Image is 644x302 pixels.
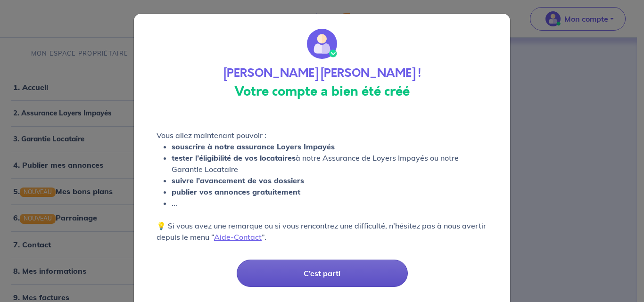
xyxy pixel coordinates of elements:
[307,29,337,59] img: wallet_circle
[237,260,408,287] button: C’est parti
[172,142,335,151] strong: souscrire à notre assurance Loyers Impayés
[172,153,296,163] strong: tester l’éligibilité de vos locataires
[234,82,410,101] strong: Votre compte a bien été créé
[214,232,262,242] a: Aide-Contact
[172,152,487,175] li: à notre Assurance de Loyers Impayés ou notre Garantie Locataire
[172,197,487,209] li: ...
[157,130,487,141] p: Vous allez maintenant pouvoir :
[157,220,487,243] p: 💡 Si vous avez une remarque ou si vous rencontrez une difficulté, n’hésitez pas à nous avertir de...
[172,187,300,196] strong: publier vos annonces gratuitement
[223,66,421,80] h4: [PERSON_NAME] [PERSON_NAME] !
[172,176,304,185] strong: suivre l’avancement de vos dossiers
